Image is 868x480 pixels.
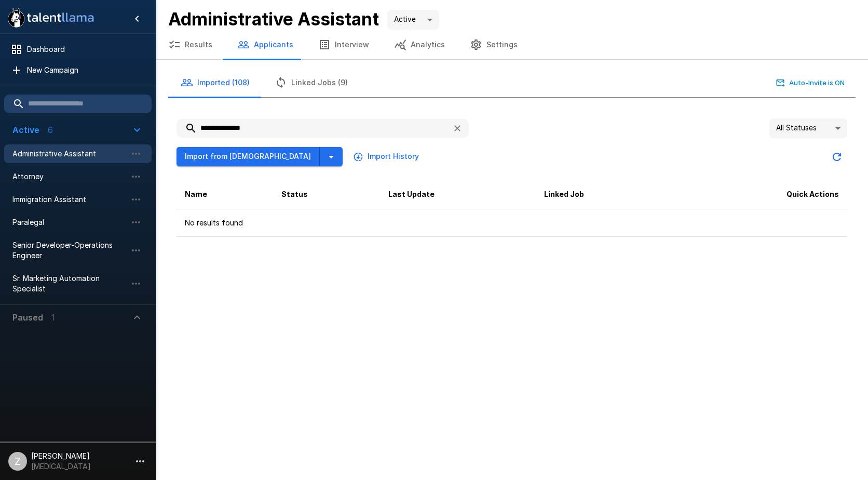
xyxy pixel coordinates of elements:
th: Quick Actions [676,180,847,209]
button: Import History [351,147,423,166]
button: Import from [DEMOGRAPHIC_DATA] [177,147,320,166]
button: Auto-Invite is ON [774,75,847,91]
b: Administrative Assistant [168,8,379,30]
div: All Statuses [769,118,847,138]
th: Name [177,180,273,209]
td: No results found [177,209,847,236]
button: Analytics [382,30,457,59]
div: Active [387,10,439,30]
th: Status [273,180,380,209]
button: Updated Today - 4:31 PM [826,146,847,167]
button: Applicants [225,30,306,59]
th: Linked Job [536,180,676,209]
button: Imported (108) [168,68,262,97]
button: Linked Jobs (9) [262,68,360,97]
th: Last Update [380,180,536,209]
button: Results [156,30,225,59]
button: Settings [457,30,530,59]
button: Interview [306,30,382,59]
